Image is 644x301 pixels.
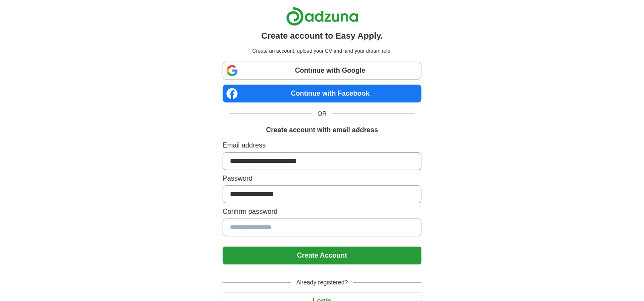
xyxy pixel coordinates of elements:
[291,278,353,287] span: Already registered?
[223,247,421,264] button: Create Account
[223,140,421,150] label: Email address
[223,173,421,184] label: Password
[223,207,421,217] label: Confirm password
[224,47,420,55] p: Create an account, upload your CV and land your dream role.
[312,109,332,118] span: OR
[223,85,421,102] a: Continue with Facebook
[261,29,383,42] h1: Create account to Easy Apply.
[286,7,358,26] img: Adzuna logo
[223,62,421,80] a: Continue with Google
[266,125,378,135] h1: Create account with email address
